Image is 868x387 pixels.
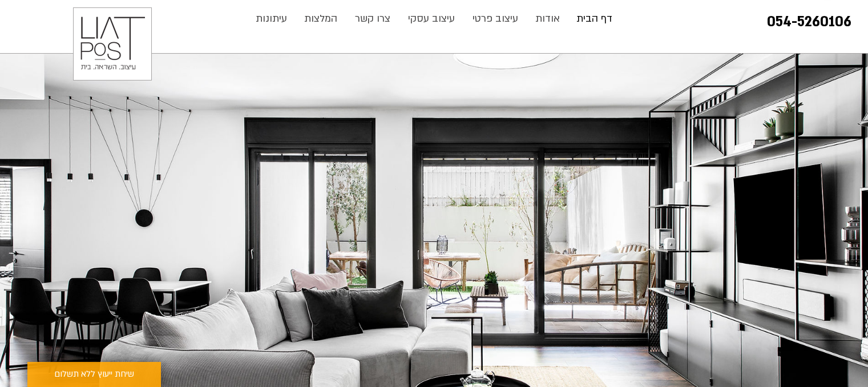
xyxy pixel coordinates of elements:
[464,7,527,30] a: עיצוב פרטי
[296,7,346,30] a: המלצות
[54,368,134,381] span: שיחת ייעוץ ללא תשלום
[27,362,161,387] a: שיחת ייעוץ ללא תשלום
[402,7,461,30] p: עיצוב עסקי
[298,7,343,30] p: המלצות
[530,7,566,30] p: אודות
[247,7,296,30] a: עיתונות
[767,13,851,31] a: 054-5260106
[247,7,621,30] nav: אתר
[467,7,524,30] p: עיצוב פרטי
[250,7,293,30] p: עיתונות
[349,7,396,30] p: צרו קשר
[571,7,618,30] p: דף הבית
[399,7,464,30] a: עיצוב עסקי
[346,7,399,30] a: צרו קשר
[568,7,621,30] a: דף הבית
[527,7,568,30] a: אודות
